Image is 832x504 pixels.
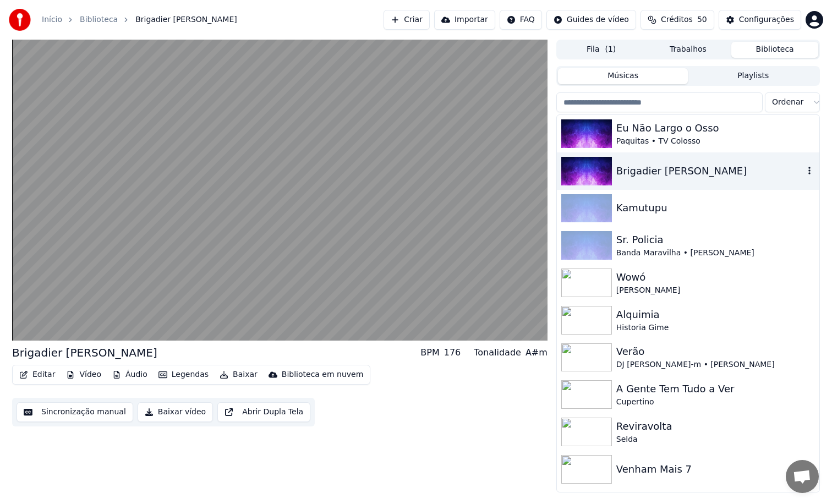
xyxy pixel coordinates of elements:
div: Alquimia [616,307,815,322]
button: Biblioteca [731,42,818,58]
div: 176 [444,346,461,359]
div: Brigadier [PERSON_NAME] [12,345,157,360]
span: Créditos [661,14,693,25]
button: Trabalhos [645,42,732,58]
button: FAQ [500,10,542,30]
button: Abrir Dupla Tela [217,402,310,422]
div: Banda Maravilha • [PERSON_NAME] [616,248,815,259]
div: Verão [616,344,815,359]
span: Brigadier [PERSON_NAME] [135,14,237,25]
button: Importar [434,10,495,30]
button: Playlists [688,68,818,84]
span: ( 1 ) [605,44,616,55]
button: Legendas [154,367,213,382]
div: Paquitas • TV Colosso [616,136,815,147]
a: Biblioteca [80,14,118,25]
div: A#m [526,346,548,359]
div: Brigadier [PERSON_NAME] [616,163,804,179]
div: [PERSON_NAME] [616,285,815,296]
a: Início [42,14,62,25]
button: Vídeo [62,367,106,382]
nav: breadcrumb [42,14,237,25]
button: Músicas [558,68,688,84]
div: A Gente Tem Tudo a Ver [616,381,815,397]
button: Sincronização manual [17,402,133,422]
button: Créditos50 [641,10,714,30]
div: Sr. Policia [616,232,815,248]
div: DJ [PERSON_NAME]-m • [PERSON_NAME] [616,359,815,370]
img: youka [9,9,31,31]
div: Wowó [616,270,815,285]
button: Baixar vídeo [138,402,213,422]
div: Reviravolta [616,419,815,434]
button: Criar [384,10,430,30]
button: Baixar [215,367,262,382]
div: Configurações [739,14,794,25]
div: Conversa aberta [786,460,819,493]
button: Guides de vídeo [546,10,636,30]
span: 50 [697,14,707,25]
span: Ordenar [772,97,803,108]
button: Áudio [108,367,152,382]
div: Kamutupu [616,200,815,216]
div: Biblioteca em nuvem [282,369,364,380]
div: Tonalidade [474,346,521,359]
div: BPM [420,346,439,359]
div: Selda [616,434,815,445]
button: Configurações [719,10,801,30]
div: Venham Mais 7 [616,462,815,477]
button: Editar [15,367,59,382]
div: Cupertino [616,397,815,408]
div: Eu Não Largo o Osso [616,120,815,136]
button: Fila [558,42,645,58]
div: Historia Gime [616,322,815,333]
